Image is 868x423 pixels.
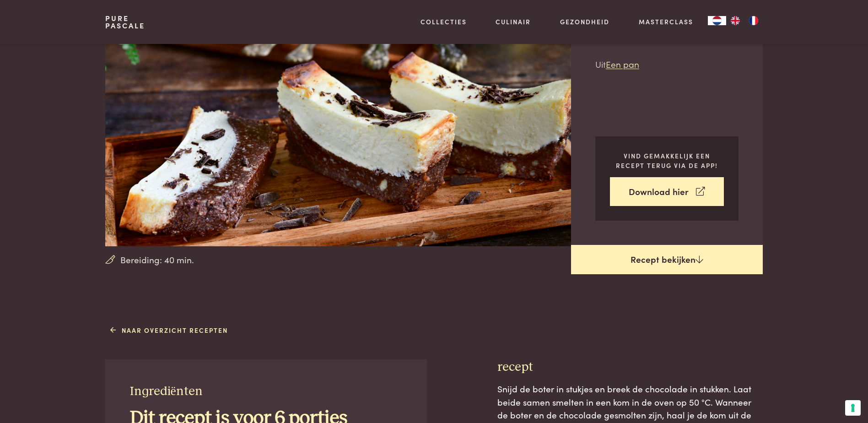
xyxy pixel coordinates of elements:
span: Ingrediënten [130,385,203,398]
a: Collecties [421,17,467,27]
p: Uit [595,58,738,71]
aside: Language selected: Nederlands [708,16,763,25]
span: Bereiding: 40 min. [120,253,194,266]
p: Vind gemakkelijk een recept terug via de app! [610,151,724,170]
a: Een pan [606,58,639,70]
div: Language [708,16,726,25]
a: PurePascale [105,15,145,29]
a: Download hier [610,177,724,206]
a: Culinair [496,17,531,27]
h3: recept [497,359,763,375]
a: EN [726,16,744,25]
a: FR [744,16,763,25]
a: Naar overzicht recepten [110,325,228,335]
a: NL [708,16,726,25]
a: Recept bekijken [571,245,763,274]
a: Masterclass [639,17,693,27]
ul: Language list [726,16,763,25]
button: Uw voorkeuren voor toestemming voor trackingtechnologieën [845,400,861,416]
a: Gezondheid [560,17,609,27]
